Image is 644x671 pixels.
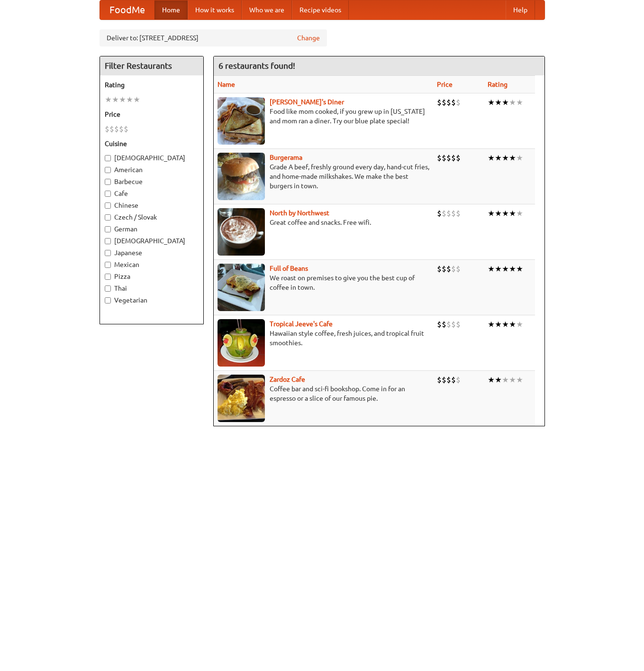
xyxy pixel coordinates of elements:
[495,97,502,108] li: ★
[218,329,429,348] p: Hawaiian style coffee, fresh juices, and tropical fruit smoothies.
[292,0,349,19] a: Recipe videos
[456,208,461,219] li: $
[270,265,308,272] a: Full of Beans
[509,208,516,219] li: ★
[105,110,199,119] h5: Price
[502,97,509,108] li: ★
[105,80,199,90] h5: Rating
[442,97,446,108] li: $
[105,250,111,256] input: Japanese
[119,94,126,105] li: ★
[270,98,344,106] a: [PERSON_NAME]'s Diner
[105,274,111,280] input: Pizza
[119,124,124,134] li: $
[516,153,523,163] li: ★
[218,97,265,145] img: sallys.jpg
[270,209,329,217] a: North by Northwest
[495,264,502,274] li: ★
[488,375,495,385] li: ★
[105,297,111,303] input: Vegetarian
[105,177,199,186] label: Barbecue
[105,139,199,148] h5: Cuisine
[516,208,523,219] li: ★
[270,320,333,328] a: Tropical Jeeve's Cafe
[495,208,502,219] li: ★
[105,226,111,232] input: German
[502,153,509,163] li: ★
[495,375,502,385] li: ★
[218,208,265,256] img: north.jpg
[105,295,199,305] label: Vegetarian
[456,319,461,330] li: $
[105,224,199,234] label: German
[105,285,111,292] input: Thai
[446,319,451,330] li: $
[218,375,265,422] img: zardoz.jpg
[105,94,112,105] li: ★
[100,29,327,46] div: Deliver to: [STREET_ADDRESS]
[297,33,320,43] a: Change
[437,153,442,163] li: $
[502,375,509,385] li: ★
[516,97,523,108] li: ★
[488,319,495,330] li: ★
[218,264,265,311] img: beans.jpg
[437,97,442,108] li: $
[451,208,456,219] li: $
[133,94,140,105] li: ★
[218,384,429,403] p: Coffee bar and sci-fi bookshop. Come in for an espresso or a slice of our famous pie.
[502,264,509,274] li: ★
[105,212,199,222] label: Czech / Slovak
[105,124,109,134] li: $
[488,81,508,88] a: Rating
[502,208,509,219] li: ★
[488,264,495,274] li: ★
[488,208,495,219] li: ★
[442,264,446,274] li: $
[218,218,429,227] p: Great coffee and snacks. Free wifi.
[105,248,199,257] label: Japanese
[218,273,429,292] p: We roast on premises to give you the best cup of coffee in town.
[105,202,111,209] input: Chinese
[506,0,535,19] a: Help
[509,375,516,385] li: ★
[105,165,199,175] label: American
[218,107,429,126] p: Food like mom cooked, if you grew up in [US_STATE] and mom ran a diner. Try our blue plate special!
[218,153,265,200] img: burgerama.jpg
[270,154,302,161] a: Burgerama
[446,153,451,163] li: $
[105,179,111,185] input: Barbecue
[437,375,442,385] li: $
[442,208,446,219] li: $
[516,375,523,385] li: ★
[451,153,456,163] li: $
[105,284,199,293] label: Thai
[456,264,461,274] li: $
[105,153,199,163] label: [DEMOGRAPHIC_DATA]
[446,97,451,108] li: $
[509,264,516,274] li: ★
[105,260,199,269] label: Mexican
[488,153,495,163] li: ★
[502,319,509,330] li: ★
[451,97,456,108] li: $
[154,0,188,19] a: Home
[270,376,305,383] b: Zardoz Cafe
[456,153,461,163] li: $
[218,81,235,88] a: Name
[509,319,516,330] li: ★
[451,375,456,385] li: $
[188,0,242,19] a: How it works
[105,189,199,198] label: Cafe
[114,124,119,134] li: $
[446,375,451,385] li: $
[451,264,456,274] li: $
[442,153,446,163] li: $
[446,264,451,274] li: $
[242,0,292,19] a: Who we are
[437,81,453,88] a: Price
